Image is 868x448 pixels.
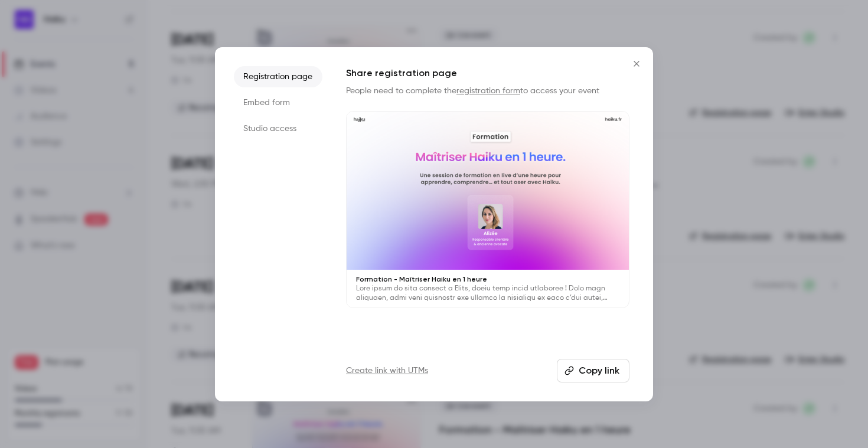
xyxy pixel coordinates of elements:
p: Lore ipsum do sita consect a Elits, doeiu temp incid utlaboree ! Dolo magn aliquaen, admi veni qu... [356,284,619,303]
li: Embed form [234,92,322,113]
a: Formation - Maîtriser Haiku en 1 heureLore ipsum do sita consect a Elits, doeiu temp incid utlabo... [346,111,629,309]
a: registration form [456,87,520,95]
a: Create link with UTMs [346,365,428,377]
p: People need to complete the to access your event [346,85,629,97]
p: Formation - Maîtriser Haiku en 1 heure [356,274,619,284]
button: Close [625,52,648,76]
button: Copy link [557,359,629,382]
h1: Share registration page [346,66,629,80]
li: Registration page [234,66,322,87]
li: Studio access [234,118,322,139]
